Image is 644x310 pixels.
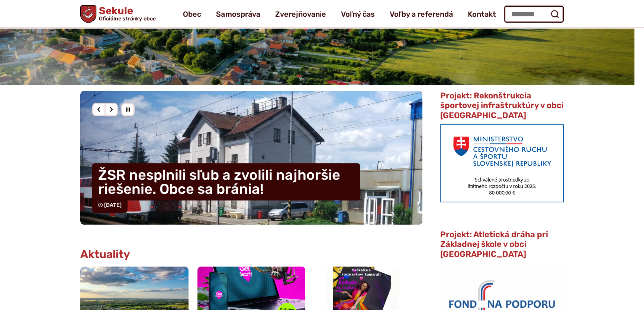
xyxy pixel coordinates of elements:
div: Nasledujúci slajd [104,103,118,116]
h3: Aktuality [80,248,130,261]
img: min-cras.png [440,124,564,202]
a: Logo Sekule, prejsť na domovskú stránku. [80,5,156,23]
span: Projekt: Atletická dráha pri Základnej škole v obci [GEOGRAPHIC_DATA] [440,229,548,259]
div: Predošlý slajd [92,103,106,116]
a: Zverejňovanie [275,4,326,25]
span: Projekt: Rekonštrukcia športovej infraštruktúry v obci [GEOGRAPHIC_DATA] [440,91,564,120]
h4: ŽSR nesplnili sľub a zvolili najhoršie riešenie. Obce sa bránia! [92,163,360,200]
a: Samospráva [216,4,260,25]
div: 7 / 8 [80,91,422,225]
a: Voľný čas [341,4,374,25]
div: Pozastaviť pohyb slajdera [121,103,135,116]
a: ŽSR nesplnili sľub a zvolili najhoršie riešenie. Obce sa bránia! [DATE] [80,91,422,225]
a: Voľby a referendá [389,4,453,25]
span: Oficiálne stránky obce [99,16,156,21]
h1: Sekule [96,6,156,22]
img: Prejsť na domovskú stránku [80,5,96,23]
a: Kontakt [467,4,496,25]
a: Obec [183,4,201,25]
span: [DATE] [104,202,122,208]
